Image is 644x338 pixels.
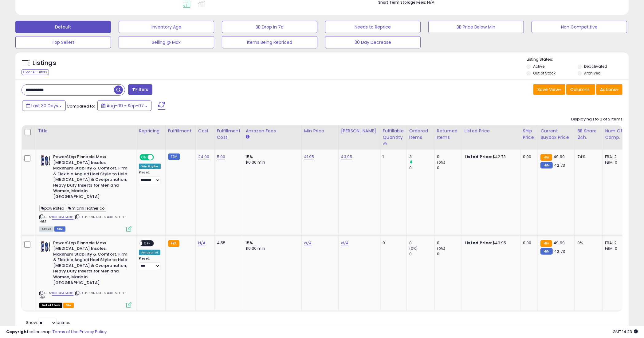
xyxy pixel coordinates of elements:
button: Actions [596,84,622,95]
button: Items Being Repriced [222,36,317,48]
span: 42.73 [554,162,565,168]
small: (0%) [409,246,418,251]
button: BB Drop in 7d [222,21,317,33]
div: Amazon AI [139,250,160,255]
span: | SKU: PINNACLEMAXX-M11-H-FBM [39,215,126,224]
a: N/A [341,240,348,246]
small: (0%) [437,160,446,165]
small: FBM [168,154,180,160]
div: seller snap | | [6,329,107,335]
button: Save View [533,84,565,95]
label: Out of Stock [533,70,556,76]
button: BB Price Below Min [428,21,524,33]
b: Listed Price: [465,154,493,160]
h5: Listings [33,59,56,67]
div: $0.30 min [246,246,297,251]
small: FBM [540,162,552,169]
small: FBA [168,240,179,247]
span: All listings currently available for purchase on Amazon [39,226,53,232]
b: Listed Price: [465,240,493,246]
div: 0 [437,165,462,171]
span: 2025-10-8 14:23 GMT [613,329,638,335]
div: 3 [409,154,434,160]
div: $49.95 [465,240,516,246]
div: Amazon Fees [246,128,299,134]
span: OFF [142,241,152,246]
small: Amazon Fees. [246,134,249,140]
div: Num of Comp. [605,128,627,141]
span: 49.99 [554,240,565,246]
div: 15% [246,240,297,246]
a: Privacy Policy [80,329,107,335]
div: Listed Price [465,128,518,134]
button: Non Competitive [532,21,627,33]
button: Filters [128,84,152,95]
a: N/A [198,240,206,246]
div: Returned Items [437,128,459,141]
div: 0.00 [523,154,533,160]
button: Last 30 Days [22,101,66,111]
span: Aug-09 - Sep-07 [107,103,144,109]
div: ASIN: [39,240,132,307]
div: FBA: 2 [605,240,625,246]
div: 0 [409,165,434,171]
div: 0 [437,251,462,257]
div: Clear All Filters [22,69,49,75]
span: FBM [54,226,65,232]
div: 0.00 [523,240,533,246]
div: 15% [246,154,297,160]
small: FBM [540,248,552,255]
button: Selling @ Max [119,36,214,48]
span: All listings that are currently out of stock and unavailable for purchase on Amazon [39,303,62,308]
div: ASIN: [39,154,132,231]
div: 0% [577,240,598,246]
div: 4.55 [217,240,238,246]
a: 43.95 [341,154,352,160]
div: Title [38,128,134,134]
span: OFF [153,155,163,160]
button: Columns [566,84,595,95]
div: 0 [437,240,462,246]
span: FBA [63,303,74,308]
a: N/A [304,240,312,246]
div: $0.30 min [246,160,297,165]
span: ON [140,155,148,160]
div: Cost [198,128,212,134]
div: Fulfillable Quantity [383,128,404,141]
div: 74% [577,154,598,160]
b: PowerStep Pinnacle Maxx [MEDICAL_DATA] Insoles, Maximum Stability & Comfort. Firm & Flexible Angl... [53,154,128,201]
button: 30 Day Decrease [325,36,421,48]
div: 0 [437,154,462,160]
span: Last 30 Days [31,103,58,109]
div: [PERSON_NAME] [341,128,378,134]
span: | SKU: PINNACLEMAXX-M11-H-FBA [39,291,126,300]
span: Compared to: [67,103,95,109]
span: Columns [570,86,590,93]
div: Fulfillment [168,128,193,134]
a: B0045E5KB6 [52,291,73,296]
div: Win BuyBox [139,164,161,169]
div: BB Share 24h. [577,128,600,141]
div: 0 [409,251,434,257]
img: 516aQUtb9bL._SL40_.jpg [39,240,52,253]
div: 0 [409,240,434,246]
span: miami leather co [67,205,107,212]
div: Ordered Items [409,128,432,141]
small: (0%) [437,246,446,251]
div: FBA: 2 [605,154,625,160]
label: Archived [584,70,601,76]
span: Show: entries [26,320,70,325]
button: Needs to Reprice [325,21,421,33]
div: Ship Price [523,128,535,141]
b: PowerStep Pinnacle Maxx [MEDICAL_DATA] Insoles, Maximum Stability & Comfort. Firm & Flexible Angl... [53,240,128,287]
div: 1 [383,154,402,160]
a: 5.00 [217,154,226,160]
a: 24.00 [198,154,210,160]
div: Preset: [139,170,161,184]
img: 516aQUtb9bL._SL40_.jpg [39,154,52,166]
a: B0045E5KB6 [52,215,73,220]
div: FBM: 0 [605,160,625,165]
div: Repricing [139,128,163,134]
button: Top Sellers [15,36,111,48]
label: Active [533,64,544,69]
